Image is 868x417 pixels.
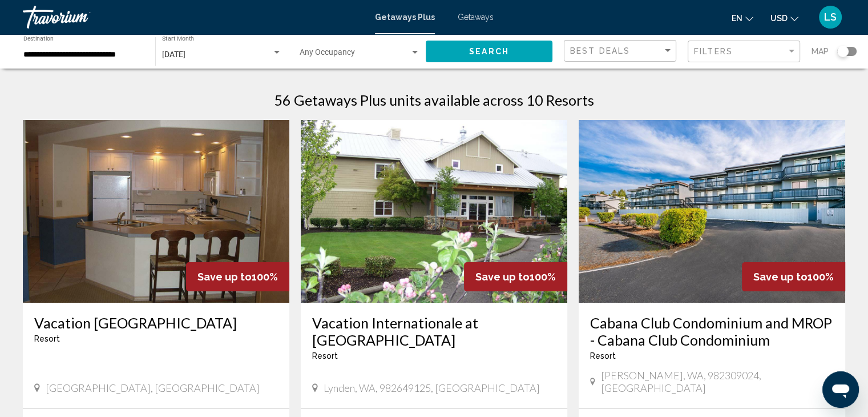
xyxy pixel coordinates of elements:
span: Save up to [475,271,530,283]
a: Cabana Club Condominium and MROP - Cabana Club Condominium [590,314,834,348]
span: Best Deals [570,46,630,55]
div: 100% [742,262,845,291]
span: Search [469,47,509,57]
img: ii_cab1.jpg [579,120,845,303]
span: [GEOGRAPHIC_DATA], [GEOGRAPHIC_DATA] [46,382,260,394]
iframe: Button to launch messaging window [822,371,859,408]
span: Lynden, WA, 982649125, [GEOGRAPHIC_DATA] [324,382,540,394]
span: [DATE] [162,50,185,59]
span: USD [770,14,788,23]
a: Travorium [23,6,364,29]
span: Save up to [753,271,808,283]
a: Getaways Plus [375,13,435,22]
a: Vacation Internationale at [GEOGRAPHIC_DATA] [312,314,556,348]
span: Map [812,43,829,59]
span: [PERSON_NAME], WA, 982309024, [GEOGRAPHIC_DATA] [601,369,834,394]
button: Change currency [770,10,798,26]
span: Resort [34,334,60,343]
button: Filter [688,40,800,63]
span: Save up to [197,271,252,283]
span: Resort [590,351,616,360]
a: Getaways [458,13,494,22]
span: LS [824,11,837,23]
div: 100% [186,262,289,291]
button: User Menu [815,5,845,29]
button: Search [426,41,552,62]
img: ii_glh1.jpg [301,120,567,303]
span: Resort [312,351,338,360]
mat-select: Sort by [570,46,673,56]
img: ii_pbn2.jpg [23,120,289,303]
span: en [732,14,742,23]
a: Vacation [GEOGRAPHIC_DATA] [34,314,278,331]
button: Change language [732,10,753,26]
span: Filters [694,47,733,56]
h1: 56 Getaways Plus units available across 10 Resorts [274,91,594,109]
div: 100% [464,262,567,291]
